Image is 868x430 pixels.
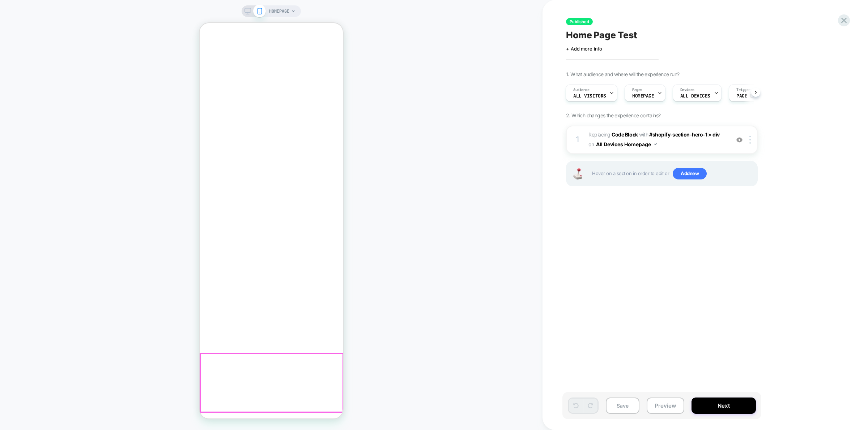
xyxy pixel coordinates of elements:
button: Next [692,398,756,414]
img: Joystick [570,168,585,179]
img: close [749,136,751,144]
span: Devices [680,87,694,92]
span: Published [566,18,593,25]
button: Save [606,398,639,414]
span: Audience [573,87,590,92]
span: on [588,140,594,149]
span: All Visitors [573,94,606,99]
span: Page Load [736,94,761,99]
span: Replacing [588,131,638,138]
span: Trigger [736,87,750,92]
button: All Devices Homepage [596,139,657,149]
span: 1. What audience and where will the experience run? [566,71,679,77]
img: down arrow [654,143,657,145]
span: #shopify-section-hero-1 > div [649,131,719,138]
span: Pages [632,87,642,92]
span: WITH [639,131,648,138]
span: ALL DEVICES [680,94,710,99]
span: Home Page Test [566,30,637,40]
span: + Add more info [566,46,602,52]
button: Preview [647,398,684,414]
b: Code Block [612,131,638,138]
span: Hover on a section in order to edit or [592,168,753,179]
span: HOMEPAGE [632,94,654,99]
div: 1 [574,133,581,147]
span: 2. Which changes the experience contains? [566,112,660,118]
img: crossed eye [736,137,743,143]
span: HOMEPAGE [269,5,289,17]
span: Add new [673,168,707,179]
